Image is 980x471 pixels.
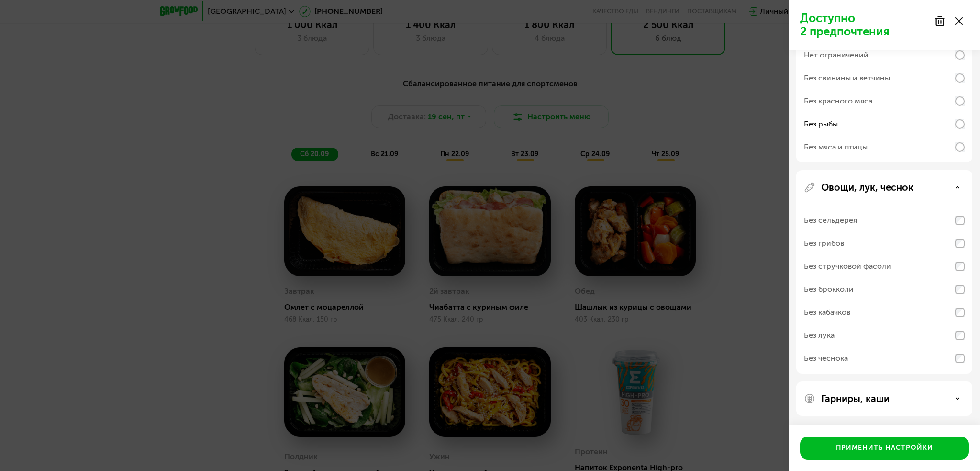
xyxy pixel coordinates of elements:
[804,330,835,341] div: Без лука
[800,437,969,460] button: Применить настройки
[804,284,854,295] div: Без брокколи
[821,393,890,404] p: Гарниры, каши
[800,11,928,38] p: Доступно 2 предпочтения
[804,238,844,249] div: Без грибов
[804,261,891,272] div: Без стручковой фасоли
[804,49,869,61] div: Нет ограничений
[804,307,850,318] div: Без кабачков
[804,95,872,107] div: Без красного мяса
[836,443,933,453] div: Применить настройки
[804,215,857,226] div: Без сельдерея
[821,182,913,193] p: Овощи, лук, чеснок
[804,72,890,84] div: Без свинины и ветчины
[804,118,838,130] div: Без рыбы
[804,141,868,153] div: Без мяса и птицы
[804,353,848,364] div: Без чеснока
